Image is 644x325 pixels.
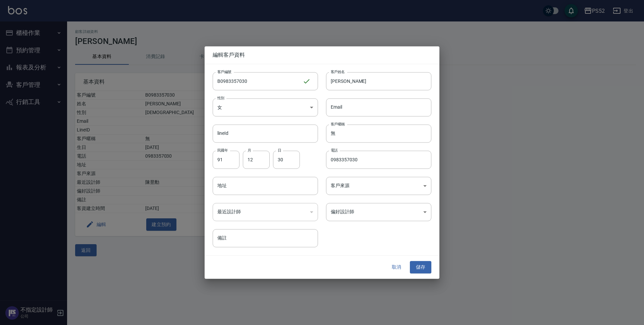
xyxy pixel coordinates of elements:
label: 客戶姓名 [331,69,345,74]
label: 電話 [331,148,338,153]
span: 編輯客戶資料 [213,52,431,58]
label: 日 [278,148,281,153]
button: 儲存 [410,261,431,274]
button: 取消 [386,261,407,274]
div: 女 [213,98,318,116]
label: 客戶編號 [217,69,231,74]
label: 性別 [217,95,224,100]
label: 民國年 [217,148,228,153]
label: 月 [248,148,251,153]
label: 客戶暱稱 [331,121,345,126]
